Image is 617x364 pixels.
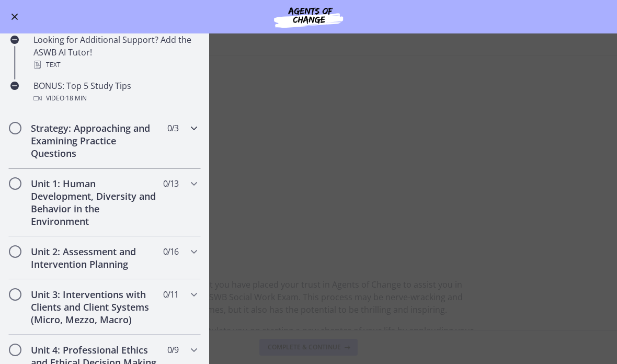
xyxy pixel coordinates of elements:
h2: Unit 2: Assessment and Intervention Planning [31,245,158,270]
h2: Unit 1: Human Development, Diversity and Behavior in the Environment [31,177,158,227]
div: Text [33,59,197,71]
span: 0 / 13 [163,177,178,190]
span: 0 / 16 [163,245,178,258]
div: BONUS: Top 5 Study Tips [33,79,197,105]
span: 0 / 11 [163,288,178,301]
span: · 18 min [64,92,87,105]
span: 0 / 9 [167,344,178,356]
span: 0 / 3 [167,122,178,134]
h2: Unit 3: Interventions with Clients and Client Systems (Micro, Mezzo, Macro) [31,288,158,326]
div: Video [33,92,197,105]
img: Agents of Change [246,4,371,29]
h2: Strategy: Approaching and Examining Practice Questions [31,122,158,160]
div: Looking for Additional Support? Add the ASWB AI Tutor! [33,33,197,71]
button: Enable menu [8,10,21,23]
